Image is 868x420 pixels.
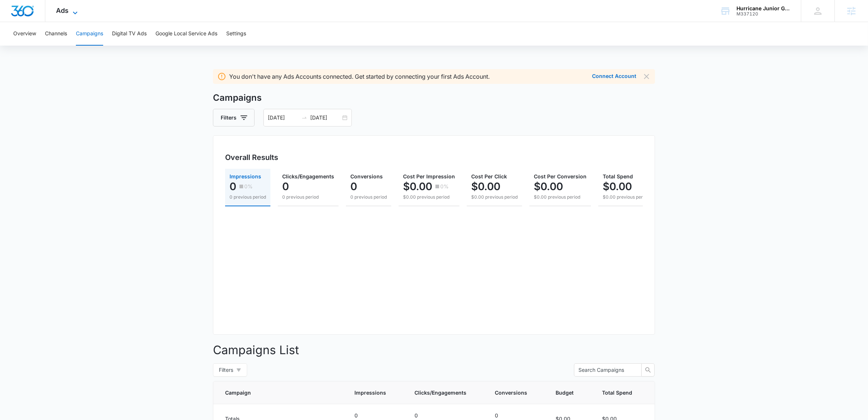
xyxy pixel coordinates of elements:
[350,181,357,192] p: 0
[226,22,246,46] button: Settings
[12,12,18,18] img: logo_orange.svg
[641,363,655,377] button: search
[736,6,790,11] div: account name
[642,72,651,81] button: Dismiss
[736,11,790,17] div: account id
[155,22,217,46] button: Google Local Service Ads
[602,389,632,396] span: Total Spend
[76,22,103,46] button: Campaigns
[534,194,587,200] p: $0.00 previous period
[213,341,655,359] p: Campaigns List
[414,412,477,419] p: 0
[414,389,466,396] span: Clicks/Engagements
[225,389,326,396] span: Campaign
[471,194,518,200] p: $0.00 previous period
[219,366,233,374] span: Filters
[282,181,289,192] p: 0
[229,72,490,81] p: You don't have any Ads Accounts connected. Get started by connecting your first Ads Account.
[19,19,81,25] div: Domain: [DOMAIN_NAME]
[45,22,67,46] button: Channels
[556,389,574,396] span: Budget
[642,367,654,373] span: search
[592,74,636,79] button: Connect Account
[56,7,69,14] span: Ads
[230,181,236,192] p: 0
[282,173,334,179] span: Clicks/Engagements
[112,22,147,46] button: Digital TV Ads
[230,194,266,200] p: 0 previous period
[354,389,386,396] span: Impressions
[301,115,307,121] span: to
[354,412,397,419] p: 0
[471,181,500,192] p: $0.00
[603,181,632,192] p: $0.00
[495,389,527,396] span: Conversions
[534,173,587,179] span: Cost Per Conversion
[28,43,66,48] div: Domain Overview
[21,12,36,18] div: v 4.0.25
[213,109,255,127] button: Filters
[73,43,79,49] img: tab_keywords_by_traffic_grey.svg
[81,43,124,48] div: Keywords by Traffic
[268,114,298,122] input: Start date
[12,19,18,25] img: website_grey.svg
[230,173,261,179] span: Impressions
[603,194,649,200] p: $0.00 previous period
[310,114,341,122] input: End date
[534,181,563,192] p: $0.00
[495,412,538,419] p: 0
[403,173,455,179] span: Cost Per Impression
[213,91,655,104] h3: Campaigns
[350,194,387,200] p: 0 previous period
[350,173,383,179] span: Conversions
[578,366,631,374] input: Search Campaigns
[20,43,26,49] img: tab_domain_overview_orange.svg
[213,363,247,377] button: Filters
[440,184,449,189] p: 0%
[471,173,507,179] span: Cost Per Click
[301,115,307,121] span: swap-right
[13,22,36,46] button: Overview
[403,194,455,200] p: $0.00 previous period
[403,181,432,192] p: $0.00
[244,184,253,189] p: 0%
[225,152,278,163] h3: Overall Results
[282,194,334,200] p: 0 previous period
[603,173,633,179] span: Total Spend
